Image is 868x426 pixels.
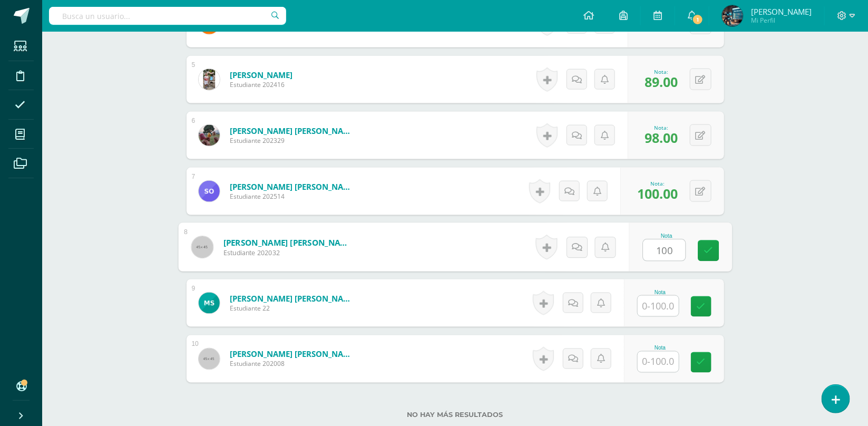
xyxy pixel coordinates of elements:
[191,236,213,258] img: 45x45
[230,192,356,201] span: Estudiante 202514
[199,293,220,314] img: 5fd4c0a2166063683408b5abc7e513f3.png
[637,345,684,351] div: Nota
[638,352,679,372] input: 0-100.0
[187,411,724,419] label: No hay más resultados
[230,125,356,136] a: [PERSON_NAME] [PERSON_NAME]
[637,289,684,295] div: Nota
[223,237,353,248] a: [PERSON_NAME] [PERSON_NAME]
[642,233,690,239] div: Nota
[199,181,220,202] img: bff70d39727683fe414a37cecb53f11c.png
[230,304,356,313] span: Estudiante 22
[645,129,678,147] span: 98.00
[230,136,356,145] span: Estudiante 202329
[751,16,812,25] span: Mi Perfil
[751,6,812,17] span: [PERSON_NAME]
[49,7,286,25] input: Busca un usuario...
[230,80,292,89] span: Estudiante 202416
[645,124,678,131] div: Nota:
[230,70,292,80] a: [PERSON_NAME]
[645,73,678,91] span: 89.00
[645,68,678,75] div: Nota:
[199,69,220,90] img: 4957761a9e2da2e70a3a2f563eb1d718.png
[230,293,356,304] a: [PERSON_NAME] [PERSON_NAME]
[199,125,220,146] img: 8f156abbaf8f6dabcc9a7385b66ceb1e.png
[223,248,353,258] span: Estudiante 202032
[638,296,679,316] input: 0-100.0
[692,14,704,25] span: 1
[643,240,685,261] input: 0-100.0
[230,181,356,192] a: [PERSON_NAME] [PERSON_NAME]
[199,348,220,370] img: 45x45
[638,180,678,187] div: Nota:
[230,349,356,360] a: [PERSON_NAME] [PERSON_NAME]
[638,185,678,202] span: 100.00
[722,5,743,26] img: 601e65b6500ca791a8dc564c886f3e75.png
[230,360,356,369] span: Estudiante 202008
